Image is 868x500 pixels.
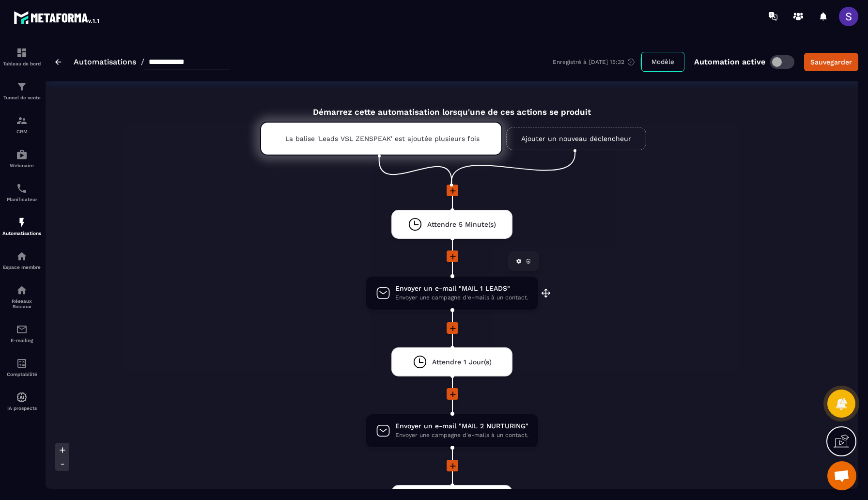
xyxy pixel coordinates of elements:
[2,74,41,108] a: formationformationTunnel de vente
[16,391,28,403] img: automations
[16,183,28,194] img: scheduler
[432,358,492,367] span: Attendre 1 Jour(s)
[2,141,41,175] a: automationsautomationsWebinaire
[2,231,41,236] p: Automatisations
[553,58,641,66] div: Enregistré à
[16,358,28,369] img: accountant
[2,265,41,270] p: Espace membre
[16,47,28,59] img: formation
[74,57,136,66] a: Automatisations
[16,81,28,93] img: formation
[16,324,28,335] img: email
[236,96,668,117] div: Démarrez cette automatisation lorsqu'une de ces actions se produit
[395,422,528,431] span: Envoyer un e-mail "MAIL 2 NURTURING"
[55,59,62,65] img: arrow
[694,57,765,66] p: Automation active
[2,277,41,316] a: social-networksocial-networkRéseaux Sociaux
[2,298,41,309] p: Réseaux Sociaux
[2,40,41,74] a: formationformationTableau de bord
[2,175,41,209] a: schedulerschedulerPlanificateur
[2,197,41,202] p: Planificateur
[2,372,41,377] p: Comptabilité
[2,406,41,411] p: IA prospects
[589,59,624,65] p: [DATE] 15:32
[2,129,41,134] p: CRM
[427,220,496,229] span: Attendre 5 Minute(s)
[2,163,41,168] p: Webinaire
[395,431,528,440] span: Envoyer une campagne d'e-mails à un contact.
[506,127,646,150] a: Ajouter un nouveau déclencheur
[285,135,477,142] p: La balise 'Leads VSL ZENSPEAK' est ajoutée plusieurs fois
[16,284,28,296] img: social-network
[141,57,144,66] span: /
[16,217,28,228] img: automations
[16,250,28,262] img: automations
[641,52,684,72] button: Modèle
[2,350,41,384] a: accountantaccountantComptabilité
[2,338,41,343] p: E-mailing
[395,293,528,302] span: Envoyer une campagne d'e-mails à un contact.
[827,461,856,490] a: Ouvrir le chat
[16,115,28,126] img: formation
[810,57,852,67] div: Sauvegarder
[14,9,101,26] img: logo
[395,284,528,293] span: Envoyer un e-mail "MAIL 1 LEADS"
[2,316,41,350] a: emailemailE-mailing
[804,53,858,71] button: Sauvegarder
[2,243,41,277] a: automationsautomationsEspace membre
[2,95,41,100] p: Tunnel de vente
[16,149,28,160] img: automations
[2,61,41,66] p: Tableau de bord
[2,209,41,243] a: automationsautomationsAutomatisations
[2,108,41,141] a: formationformationCRM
